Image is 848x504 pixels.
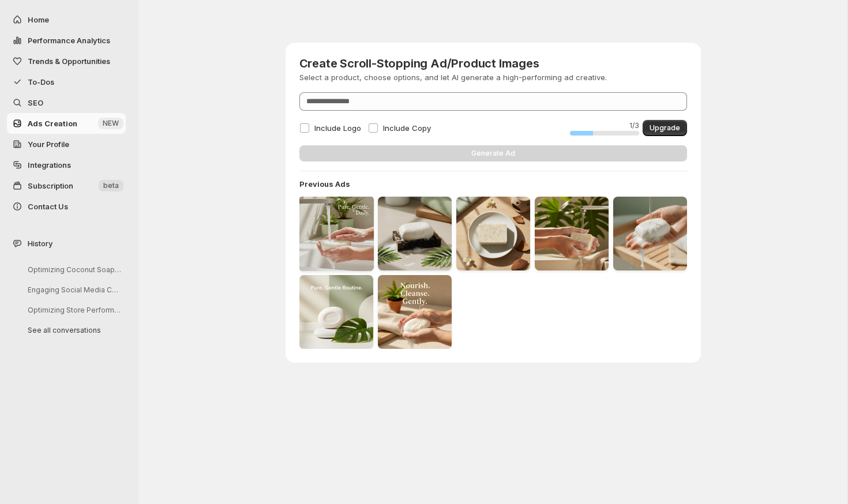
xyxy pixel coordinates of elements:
button: Optimizing Coconut Soap Product Pages for SEO [18,261,128,279]
button: Trends & Opportunities [7,51,126,72]
a: SEO [7,92,126,113]
button: Optimizing Store Performance Analysis Steps [18,301,128,319]
span: To-Dos [28,77,54,86]
img: previous ad [299,275,373,349]
span: Your Profile [28,140,69,149]
button: Subscription [7,175,126,196]
button: Contact Us [7,196,126,217]
span: Ads Creation [28,119,77,128]
span: Include Logo [314,123,361,133]
span: History [28,238,52,249]
img: previous ad [298,196,374,272]
span: Performance Analytics [28,36,110,45]
button: Ads Creation [7,113,126,134]
span: Integrations [28,160,71,170]
h4: Previous Ads [299,178,687,190]
img: previous ad [378,275,452,349]
h3: Create Scroll-Stopping Ad/Product Images [299,57,607,70]
span: Subscription [28,181,73,190]
span: Home [28,15,49,24]
button: To-Dos [7,72,126,92]
p: 1 / 3 [570,121,639,130]
button: Home [7,9,126,30]
span: beta [103,181,119,190]
button: Upgrade [643,120,687,136]
a: Integrations [7,155,126,175]
span: Include Copy [383,123,431,133]
span: SEO [28,98,43,107]
img: previous ad [613,197,687,270]
button: See all conversations [18,321,128,339]
img: previous ad [456,197,530,270]
span: Upgrade [650,123,680,133]
a: Your Profile [7,134,126,155]
img: previous ad [535,197,609,270]
button: Performance Analytics [7,30,126,51]
span: Trends & Opportunities [28,57,110,66]
span: NEW [103,119,119,128]
span: Contact Us [28,202,68,211]
button: Engaging Social Media Content Ideas [18,281,128,299]
p: Select a product, choose options, and let AI generate a high-performing ad creative. [299,72,607,83]
img: previous ad [378,197,452,270]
